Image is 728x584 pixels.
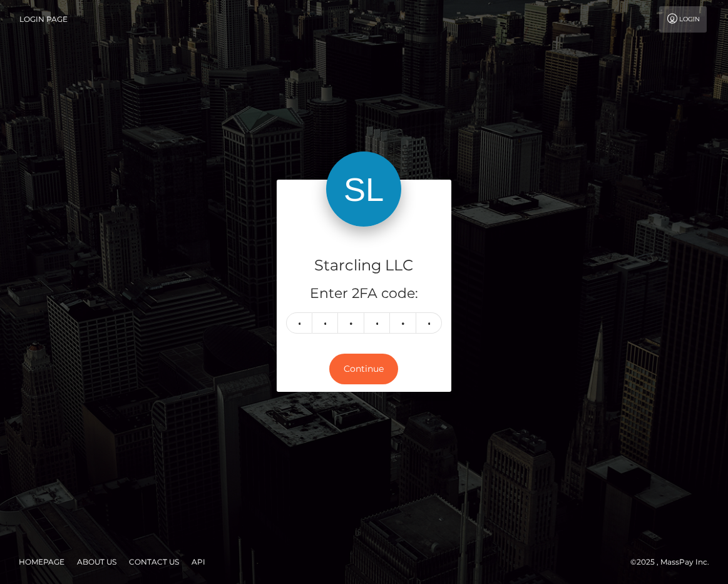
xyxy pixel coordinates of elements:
[630,555,719,569] div: © 2025 , MassPay Inc.
[72,552,121,571] a: About Us
[659,6,707,33] a: Login
[326,151,401,227] img: Starcling LLC
[14,552,69,571] a: Homepage
[286,255,443,277] h4: Starcling LLC
[19,6,68,33] a: Login Page
[187,552,210,571] a: API
[286,284,443,304] h5: Enter 2FA code:
[329,354,398,384] button: Continue
[124,552,184,571] a: Contact Us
